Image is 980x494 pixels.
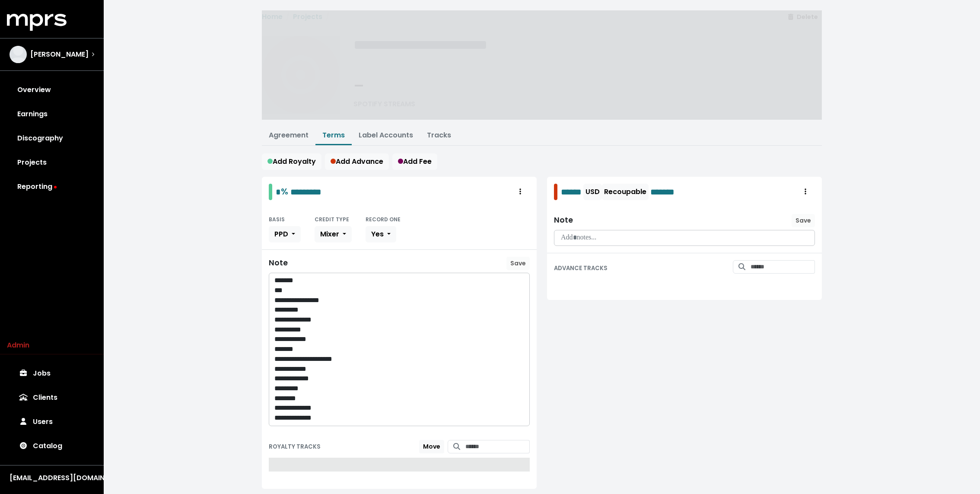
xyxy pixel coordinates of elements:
[269,443,321,451] small: ROYALTY TRACKS
[423,442,440,451] span: Move
[281,185,288,198] span: %
[751,260,815,274] input: Search for tracks by title and link them to this advance
[427,130,451,140] a: Tracks
[366,226,396,242] button: Yes
[290,188,321,196] span: Edit value
[262,153,321,170] button: Add Royalty
[325,153,389,170] button: Add Advance
[7,78,97,102] a: Overview
[276,188,281,196] span: Edit value
[371,229,384,239] span: Yes
[322,130,345,140] a: Terms
[331,156,383,166] span: Add Advance
[7,361,97,386] a: Jobs
[7,472,97,484] button: [EMAIL_ADDRESS][DOMAIN_NAME]
[7,102,97,126] a: Earnings
[274,229,288,239] span: PPD
[315,216,349,223] small: CREDIT TYPE
[7,126,97,150] a: Discography
[398,156,432,166] span: Add Fee
[583,184,602,200] button: USD
[7,150,97,175] a: Projects
[554,216,573,225] div: Note
[604,187,646,197] span: Recoupable
[511,184,530,200] button: Royalty administration options
[419,440,444,453] button: Move
[585,187,600,197] span: USD
[7,17,67,27] a: mprs logo
[267,156,316,166] span: Add Royalty
[7,175,97,199] a: Reporting
[269,130,309,140] a: Agreement
[392,153,437,170] button: Add Fee
[7,410,97,434] a: Users
[465,440,530,453] input: Search for tracks by title and link them to this royalty
[269,258,288,268] div: Note
[7,434,97,458] a: Catalog
[269,216,285,223] small: BASIS
[359,130,413,140] a: Label Accounts
[315,226,352,242] button: Mixer
[561,185,582,198] span: Edit value
[10,473,94,483] div: [EMAIL_ADDRESS][DOMAIN_NAME]
[320,229,339,239] span: Mixer
[7,386,97,410] a: Clients
[554,264,608,272] small: ADVANCE TRACKS
[602,184,649,200] button: Recoupable
[796,184,815,200] button: Royalty administration options
[10,46,27,63] img: The selected account / producer
[650,185,675,198] span: Edit value
[30,49,89,60] span: [PERSON_NAME]
[269,226,301,242] button: PPD
[366,216,401,223] small: RECORD ONE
